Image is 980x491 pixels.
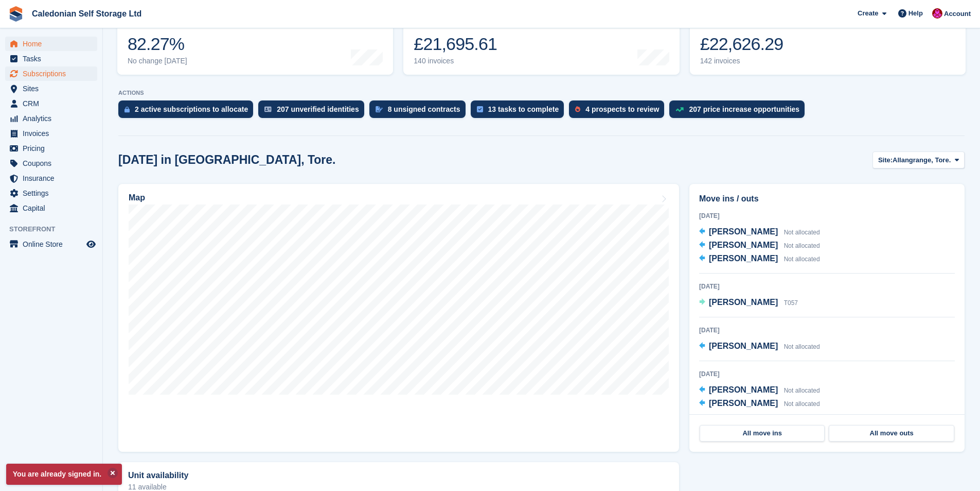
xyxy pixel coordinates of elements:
[5,237,97,251] a: menu
[23,156,84,171] span: Coupons
[585,105,659,113] div: 4 prospects to review
[699,384,820,397] a: [PERSON_NAME] Not allocated
[23,237,84,251] span: Online Store
[709,227,778,236] span: [PERSON_NAME]
[376,106,383,112] img: contract_signature_icon-13c848040528278c33f63329250d36e43548de30e8caae1d1a13099fd9432cc5.svg
[690,9,966,75] a: Awaiting payment £22,626.29 142 invoices
[129,193,145,202] h2: Map
[23,81,84,96] span: Sites
[784,400,820,408] span: Not allocated
[784,256,820,263] span: Not allocated
[5,96,97,111] a: menu
[699,252,820,266] a: [PERSON_NAME] Not allocated
[128,57,187,65] div: No change [DATE]
[23,37,84,51] span: Home
[893,155,951,165] span: Allangrange, Tore.
[258,100,369,123] a: 207 unverified identities
[135,105,248,113] div: 2 active subscriptions to allocate
[784,343,820,350] span: Not allocated
[699,193,955,205] h2: Move ins / outs
[709,399,778,408] span: [PERSON_NAME]
[6,464,122,485] p: You are already signed in.
[118,153,336,167] h2: [DATE] in [GEOGRAPHIC_DATA], Tore.
[5,186,97,200] a: menu
[414,33,497,55] div: £21,695.61
[699,340,820,353] a: [PERSON_NAME] Not allocated
[5,66,97,81] a: menu
[414,57,497,65] div: 140 invoices
[23,171,84,185] span: Insurance
[709,298,778,307] span: [PERSON_NAME]
[784,387,820,394] span: Not allocated
[709,385,778,394] span: [PERSON_NAME]
[784,242,820,249] span: Not allocated
[23,201,84,215] span: Capital
[699,226,820,239] a: [PERSON_NAME] Not allocated
[128,471,188,480] h2: Unit availability
[575,106,580,112] img: prospect-51fa495bee0391a8d652442698ab0144808aea92771e9ea1ae160a38d050c398.svg
[403,9,679,75] a: Month-to-date sales £21,695.61 140 invoices
[569,100,669,123] a: 4 prospects to review
[388,105,460,113] div: 8 unsigned contracts
[675,107,684,112] img: price_increase_opportunities-93ffe204e8149a01c8c9dc8f82e8f89637d9d84a8eef4429ea346261dce0b2c0.svg
[124,106,130,113] img: active_subscription_to_allocate_icon-d502201f5373d7db506a760aba3b589e785aa758c864c3986d89f69b8ff3...
[709,254,778,263] span: [PERSON_NAME]
[488,105,559,113] div: 13 tasks to complete
[28,5,146,22] a: Caledonian Self Storage Ltd
[784,299,798,307] span: T057
[471,100,569,123] a: 13 tasks to complete
[23,96,84,111] span: CRM
[944,9,971,19] span: Account
[5,141,97,156] a: menu
[117,9,393,75] a: Occupancy 82.27% No change [DATE]
[5,126,97,141] a: menu
[872,151,965,168] button: Site: Allangrange, Tore.
[118,184,679,452] a: Map
[5,156,97,171] a: menu
[118,90,965,96] p: ACTIONS
[128,483,669,490] p: 11 available
[264,106,272,112] img: verify_identity-adf6edd0f0f0b5bbfe63781bf79b02c33cf7c696d77639b501bdc392416b5a36.svg
[23,111,84,126] span: Analytics
[700,33,783,55] div: £22,626.29
[878,155,893,165] span: Site:
[699,282,955,291] div: [DATE]
[118,100,258,123] a: 2 active subscriptions to allocate
[699,397,820,411] a: [PERSON_NAME] Not allocated
[709,342,778,350] span: [PERSON_NAME]
[5,37,97,51] a: menu
[858,8,878,19] span: Create
[8,6,24,22] img: stora-icon-8386f47178a22dfd0bd8f6a31ec36ba5ce8667c1dd55bd0f319d3a0aa187defe.svg
[700,57,783,65] div: 142 invoices
[932,8,942,19] img: Donald Mathieson
[669,100,810,123] a: 207 price increase opportunities
[5,52,97,66] a: menu
[700,425,825,442] a: All move ins
[23,141,84,156] span: Pricing
[369,100,471,123] a: 8 unsigned contracts
[5,171,97,185] a: menu
[85,238,97,250] a: Preview store
[277,105,359,113] div: 207 unverified identities
[699,239,820,252] a: [PERSON_NAME] Not allocated
[689,105,799,113] div: 207 price increase opportunities
[5,81,97,96] a: menu
[23,126,84,141] span: Invoices
[23,186,84,200] span: Settings
[699,369,955,379] div: [DATE]
[908,8,923,19] span: Help
[699,211,955,221] div: [DATE]
[5,201,97,215] a: menu
[829,425,954,442] a: All move outs
[699,326,955,335] div: [DATE]
[477,106,483,112] img: task-75834270c22a3079a89374b754ae025e5fb1db73e45f91037f5363f120a921f8.svg
[9,224,102,234] span: Storefront
[23,66,84,81] span: Subscriptions
[5,111,97,126] a: menu
[699,296,798,310] a: [PERSON_NAME] T057
[709,241,778,249] span: [PERSON_NAME]
[23,52,84,66] span: Tasks
[128,33,187,55] div: 82.27%
[784,229,820,236] span: Not allocated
